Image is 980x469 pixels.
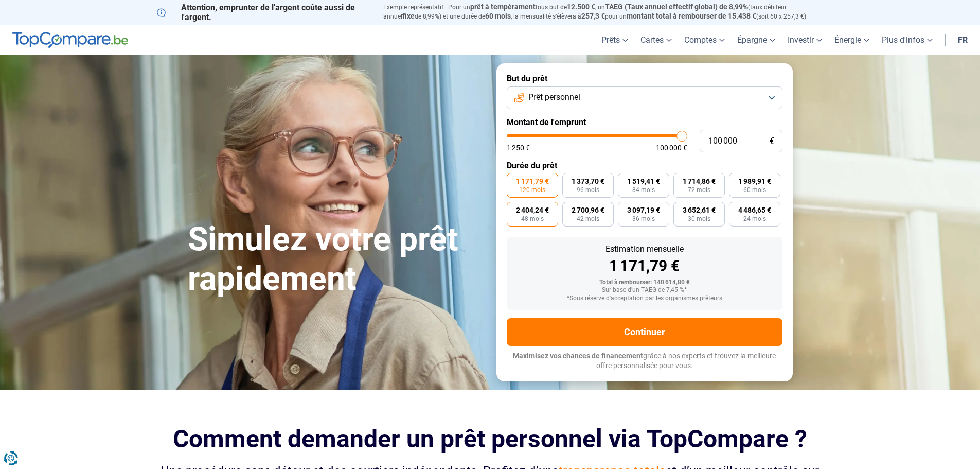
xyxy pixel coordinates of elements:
a: fr [952,25,974,55]
span: 30 mois [688,216,710,222]
h2: Comment demander un prêt personnel via TopCompare ? [157,425,824,453]
span: 12.500 € [567,3,595,11]
a: Épargne [731,25,781,55]
span: 60 mois [485,12,511,20]
span: 120 mois [519,187,545,193]
span: TAEG (Taux annuel effectif global) de 8,99% [605,3,748,11]
span: 3 652,61 € [683,206,716,214]
a: Énergie [828,25,876,55]
span: 3 097,19 € [627,206,660,214]
div: Estimation mensuelle [515,245,774,253]
span: prêt à tempérament [470,3,536,11]
span: Maximisez vos chances de financement [513,352,643,360]
a: Investir [781,25,828,55]
span: 60 mois [743,187,766,193]
span: 36 mois [632,216,655,222]
span: 96 mois [577,187,599,193]
span: 1 519,41 € [627,178,660,185]
p: grâce à nos experts et trouvez la meilleure offre personnalisée pour vous. [507,351,782,371]
label: Durée du prêt [507,161,782,170]
div: *Sous réserve d'acceptation par les organismes prêteurs [515,295,774,302]
span: 257,3 € [581,12,605,20]
a: Comptes [678,25,731,55]
span: 72 mois [688,187,710,193]
img: TopCompare [12,32,128,48]
div: 1 171,79 € [515,258,774,274]
div: Sur base d'un TAEG de 7,45 %* [515,287,774,294]
span: 2 700,96 € [572,206,604,214]
span: 48 mois [521,216,544,222]
span: 1 373,70 € [572,178,604,185]
h1: Simulez votre prêt rapidement [188,220,484,299]
label: Montant de l'emprunt [507,117,782,127]
span: 42 mois [577,216,599,222]
span: 1 171,79 € [516,178,549,185]
span: montant total à rembourser de 15.438 € [627,12,756,20]
span: 1 250 € [507,144,530,151]
a: Cartes [634,25,678,55]
span: 100 000 € [656,144,687,151]
span: 24 mois [743,216,766,222]
span: 84 mois [632,187,655,193]
span: Prêt personnel [528,92,580,103]
div: Total à rembourser: 140 614,80 € [515,279,774,286]
span: 1 989,91 € [738,178,771,185]
span: 2 404,24 € [516,206,549,214]
span: 4 486,65 € [738,206,771,214]
a: Prêts [595,25,634,55]
a: Plus d'infos [876,25,939,55]
span: 1 714,86 € [683,178,716,185]
button: Continuer [507,318,782,346]
button: Prêt personnel [507,86,782,109]
span: € [770,137,774,146]
p: Exemple représentatif : Pour un tous but de , un (taux débiteur annuel de 8,99%) et une durée de ... [383,3,824,21]
span: fixe [402,12,415,20]
label: But du prêt [507,74,782,83]
p: Attention, emprunter de l'argent coûte aussi de l'argent. [157,3,371,22]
